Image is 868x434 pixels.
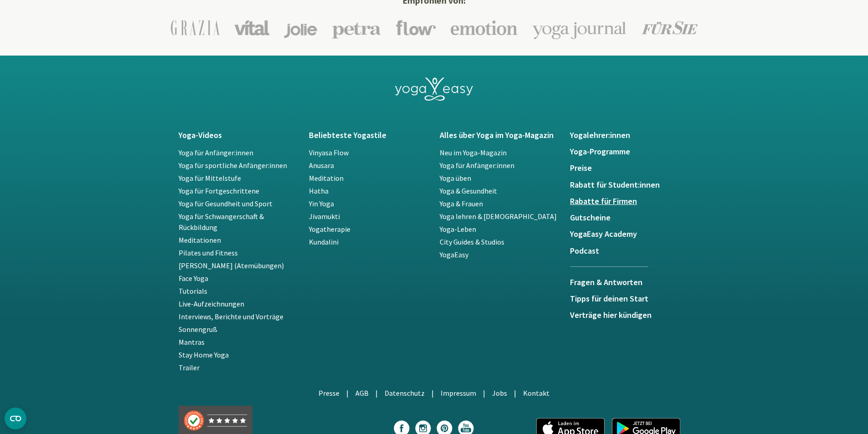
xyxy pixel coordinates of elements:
[441,388,476,398] a: Impressum
[355,388,369,398] a: AGB
[440,186,497,195] a: Yoga & Gesundheit
[440,237,504,246] a: City Guides & Studios
[179,174,241,183] a: Yoga für Mittelstufe
[179,235,221,245] a: Meditationen
[234,20,269,36] img: Vital Logo
[492,388,507,398] a: Jobs
[440,148,507,157] a: Neu im Yoga-Magazin
[642,21,698,35] img: Für Sie Logo
[451,20,518,36] img: Emotion Logo
[179,286,207,296] a: Tutorials
[440,212,557,221] a: Yoga lehren & [DEMOGRAPHIC_DATA]
[431,388,434,398] li: |
[483,388,485,398] li: |
[179,274,208,283] a: Face Yoga
[179,248,238,257] a: Pilates und Fitness
[570,246,690,255] a: Podcast
[179,161,287,170] a: Yoga für sportliche Anfänger:innen
[440,174,471,183] a: Yoga üben
[570,180,690,189] a: Rabatt für Student:innen
[570,147,690,156] a: Yoga-Programme
[309,225,350,234] a: Yogatherapie
[523,388,550,398] a: Kontakt
[309,186,329,195] a: Hatha
[570,197,690,206] a: Rabatte für Firmen
[179,363,200,372] a: Trailer
[309,199,334,208] a: Yin Yoga
[309,131,429,140] a: Beliebteste Yogastile
[318,388,339,398] a: Presse
[309,148,349,157] a: Vinyasa Flow
[346,388,349,398] li: |
[179,212,264,232] a: Yoga für Schwangerschaft & Rückbildung
[284,17,317,38] img: Jolie Logo
[440,131,560,140] a: Alles über Yoga im Yoga-Magazin
[396,20,436,36] img: Flow Logo
[179,299,244,308] a: Live-Aufzeichnungen
[179,325,217,334] a: Sonnengruß
[440,161,514,170] a: Yoga für Anfänger:innen
[570,278,648,287] h5: Fragen & Antworten
[532,16,627,39] img: Yoga-Journal Logo
[309,237,339,246] a: Kundalini
[440,250,468,259] a: YogaEasy
[440,199,483,208] a: Yoga & Frauen
[179,148,253,157] a: Yoga für Anfänger:innen
[570,230,690,239] a: YogaEasy Academy
[171,20,220,36] img: Grazia Logo
[179,261,284,270] a: [PERSON_NAME] (Atemübungen)
[179,186,259,195] a: Yoga für Fortgeschrittene
[570,213,690,222] a: Gutscheine
[179,312,283,321] a: Interviews, Berichte und Vorträge
[570,163,690,173] a: Preise
[179,350,229,359] a: Stay Home Yoga
[375,388,378,398] li: |
[570,266,648,294] a: Fragen & Antworten
[179,131,298,140] a: Yoga-Videos
[570,294,690,303] a: Tipps für deinen Start
[570,311,690,320] a: Verträge hier kündigen
[570,131,690,140] a: Yogalehrer:innen
[332,17,381,39] img: Petra Logo
[309,174,344,183] a: Meditation
[309,212,340,221] a: Jivamukti
[5,408,26,429] button: CMP-Widget öffnen
[179,337,205,347] a: Mantras
[514,388,516,398] li: |
[309,161,334,170] a: Anusara
[385,388,425,398] a: Datenschutz
[440,225,476,234] a: Yoga-Leben
[179,199,272,208] a: Yoga für Gesundheit und Sport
